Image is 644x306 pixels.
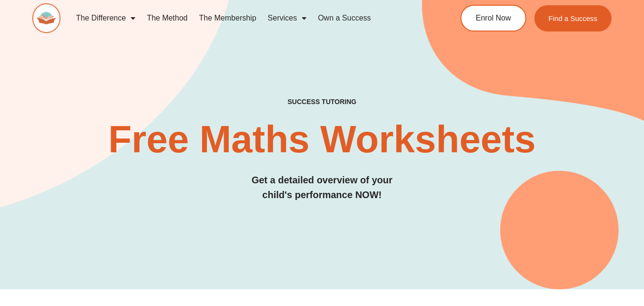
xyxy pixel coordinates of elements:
span: Find a Success [549,15,598,22]
a: Enrol Now [460,5,526,32]
h2: Free Maths Worksheets​ [32,120,612,158]
a: The Membership [194,7,262,29]
a: Find a Success [534,5,612,32]
h3: Get a detailed overview of your child's performance NOW! [32,173,612,202]
span: Enrol Now [476,14,511,22]
h4: SUCCESS TUTORING​ [32,98,612,106]
a: The Difference [70,7,141,29]
a: Services [262,7,312,29]
a: The Method [141,7,193,29]
a: Own a Success [312,7,377,29]
nav: Menu [70,7,427,29]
